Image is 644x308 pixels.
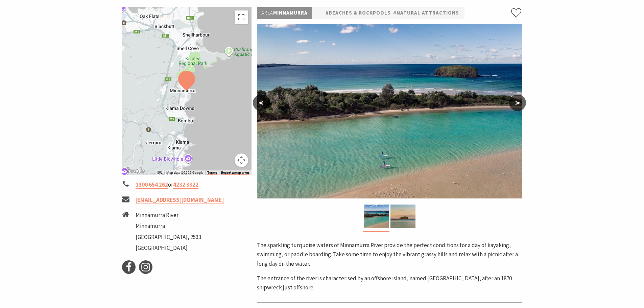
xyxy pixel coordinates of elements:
[136,233,201,242] li: [GEOGRAPHIC_DATA], 2533
[509,95,526,111] button: >
[158,170,162,175] button: Keyboard shortcuts
[390,205,415,228] img: Minnamurra River
[261,9,273,16] span: Area
[136,211,201,220] li: Minnamurra River
[136,221,201,231] li: Minnamurra
[235,153,248,167] button: Map camera controls
[257,7,312,19] p: Minnamurra
[257,274,522,292] p: The entrance of the river is characterised by an offshore island, named [GEOGRAPHIC_DATA], after ...
[257,241,522,268] p: The sparkling turquoise waters of Minnamurra River provide the perfect conditions for a day of ka...
[221,171,249,175] a: Report a map error
[253,95,270,111] button: <
[124,166,146,175] img: Google
[124,166,146,175] a: Open this area in Google Maps (opens a new window)
[122,180,252,189] li: or
[364,205,389,228] img: SUP Minnamurra River
[136,243,201,253] li: [GEOGRAPHIC_DATA]
[235,10,248,24] button: Toggle fullscreen view
[326,9,391,17] a: #Beaches & Rockpools
[173,181,198,189] a: 4232 3322
[136,196,224,204] a: [EMAIL_ADDRESS][DOMAIN_NAME]
[207,171,217,175] a: Terms (opens in new tab)
[136,181,168,189] a: 1300 654 262
[257,24,522,198] img: SUP Minnamurra River
[393,9,459,17] a: #Natural Attractions
[166,171,203,174] span: Map data ©2025 Google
